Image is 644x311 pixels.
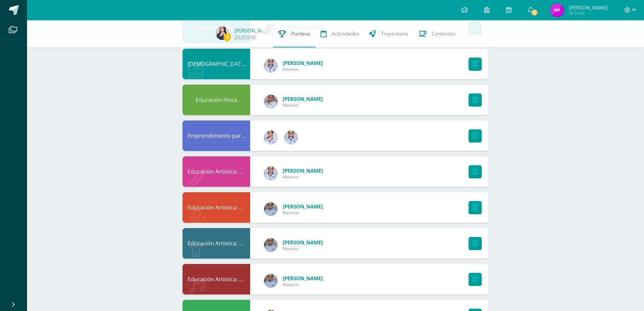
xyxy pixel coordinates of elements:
[183,120,250,151] div: Emprendimiento para la Productividad
[315,20,364,47] a: Actividades
[283,66,323,72] span: Maestro
[381,30,408,37] span: Trayectoria
[550,3,564,17] img: 2b9c4a3f1a102f4babbf2303f3f9099b.png
[183,156,250,187] div: Educación Artística: Artes Visuales
[413,20,460,47] a: Contactos
[264,166,278,180] img: a19da184a6dd3418ee17da1f5f2698ae.png
[291,30,310,37] span: Punteos
[283,203,323,210] span: [PERSON_NAME]
[183,85,250,115] div: Educación Física
[273,20,315,47] a: Punteos
[283,210,323,216] span: Maestro
[569,4,608,11] span: [PERSON_NAME]
[183,264,250,294] div: Educación Artística: Educación Musical
[283,167,323,174] span: [PERSON_NAME]
[283,246,323,251] span: Maestro
[283,95,323,102] span: [PERSON_NAME]
[264,238,278,252] img: c0a26e2fe6bfcdf9029544cd5cc8fd3b.png
[264,274,278,288] img: c0a26e2fe6bfcdf9029544cd5cc8fd3b.png
[264,131,278,144] img: 02e3e31c73f569ab554490242ab9245f.png
[234,34,256,41] a: 2025978
[216,26,229,40] img: 4a77e86a057a835a8c5830140d6f3b68.png
[183,49,250,79] div: Evangelización
[283,282,323,287] span: Maestro
[283,60,323,66] span: [PERSON_NAME]
[264,202,278,216] img: c0a26e2fe6bfcdf9029544cd5cc8fd3b.png
[264,59,278,72] img: a19da184a6dd3418ee17da1f5f2698ae.png
[234,27,268,34] a: [PERSON_NAME]
[432,30,455,37] span: Contactos
[531,9,538,16] span: 8
[183,192,250,223] div: Educación Artística: Teatro
[332,30,359,37] span: Actividades
[183,228,250,259] div: Educación Artística: Danza
[283,174,323,180] span: Maestro
[283,239,323,246] span: [PERSON_NAME]
[223,33,231,41] span: 0
[264,95,278,108] img: 913d032c62bf5869bb5737361d3f627b.png
[283,275,323,282] span: [PERSON_NAME]
[284,131,298,144] img: a19da184a6dd3418ee17da1f5f2698ae.png
[283,102,323,108] span: Maestro
[569,10,608,16] span: Mi Perfil
[364,20,413,47] a: Trayectoria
